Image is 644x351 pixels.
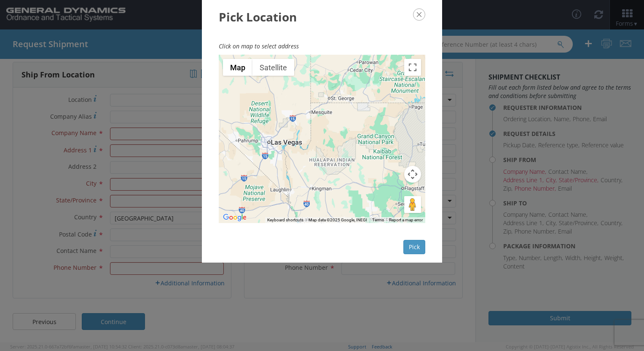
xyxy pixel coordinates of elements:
a: Terms [372,218,384,222]
span: Map data ©2025 Google, INEGI [309,218,367,222]
button: Show street map [223,59,252,76]
button: Drag Pegman onto the map to open Street View [404,196,421,213]
button: Keyboard shortcuts [267,217,303,223]
button: Pick [403,240,425,254]
a: Open this area in Google Maps (opens a new window) [221,212,249,223]
a: Report a map error [389,218,423,222]
h3: Pick Location [219,8,425,25]
button: Show satellite imagery [252,59,294,76]
i: Click on map to select address [219,42,299,50]
button: Map camera controls [404,166,421,183]
button: Toggle fullscreen view [404,59,421,76]
img: Google [221,212,249,223]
